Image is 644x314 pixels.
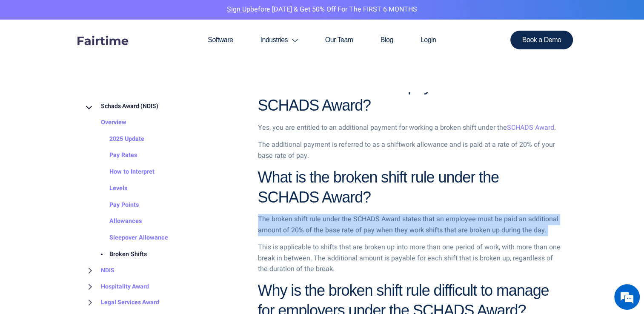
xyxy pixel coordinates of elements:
a: Login [407,20,450,60]
p: before [DATE] & Get 50% Off for the FIRST 6 MONTHS [6,4,638,15]
a: Levels [92,180,127,197]
a: Broken Shifts [92,246,147,263]
a: Pay Points [92,197,139,214]
a: Book a Demo [510,31,573,49]
a: How to Interpret [92,164,155,181]
a: SCHADS Award [507,123,554,133]
p: This is applicable to shifts that are broken up into more than one period of work, with more than... [258,242,561,275]
span: We're online! [49,100,117,186]
textarea: Type your message and hit 'Enter' [4,217,162,247]
a: Legal Services Award [84,295,159,311]
p: Yes, you are entitled to an additional payment for working a broken shift under the . [258,123,561,134]
a: Industries [246,20,311,60]
a: Our Team [312,20,367,60]
a: . [333,264,335,274]
div: Minimize live chat window [140,4,160,25]
a: Sleepover Allowance [92,230,168,247]
a: Overview [84,115,126,131]
a: Blog [367,20,407,60]
a: Schads Award (NDIS) [84,99,158,115]
a: Software [194,20,246,60]
p: The broken shift rule under the SCHADS Award states that an employee must be paid an additional a... [258,214,561,236]
strong: What is the broken shift rule under the SCHADS Award? [258,168,499,206]
p: The additional payment is referred to as a shiftwork allowance and is paid at a rate of 20% of yo... [258,140,561,161]
div: Chat with us now [44,48,143,59]
a: Allowances [92,214,142,230]
a: NDIS [84,263,114,279]
a: Sign Up [227,4,250,14]
a: Pay Rates [92,148,137,164]
a: Hospitality Award [84,279,149,295]
a: 2025 Update [92,131,144,148]
span: Book a Demo [522,37,561,43]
